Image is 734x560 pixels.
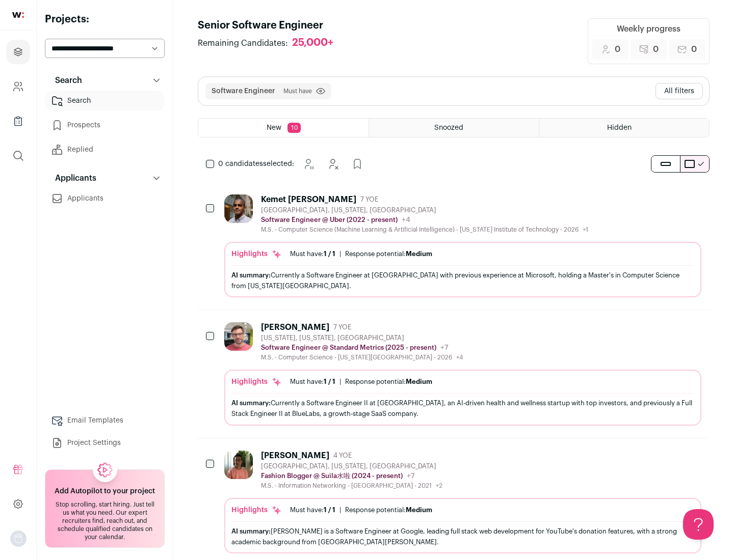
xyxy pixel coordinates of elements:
div: Currently a Software Engineer at [GEOGRAPHIC_DATA] with previous experience at Microsoft, holding... [231,270,694,291]
div: 25,000+ [292,37,333,49]
p: Search [49,74,82,87]
span: 4 YOE [333,452,352,460]
div: Highlights [231,505,282,515]
span: 0 [615,43,620,55]
button: Snooze [298,154,319,174]
div: [PERSON_NAME] [261,451,329,461]
span: Hidden [607,124,632,131]
span: 10 [287,123,301,133]
span: 0 candidates [218,160,263,167]
a: Email Templates [45,410,165,431]
span: 1 / 1 [324,378,335,385]
a: [PERSON_NAME] 7 YOE [US_STATE], [US_STATE], [GEOGRAPHIC_DATA] Software Engineer @ Standard Metric... [224,322,701,425]
ul: | [290,378,432,386]
a: Search [45,91,165,111]
iframe: Help Scout Beacon - Open [683,509,714,540]
span: +7 [407,472,415,480]
h1: Senior Software Engineer [198,18,344,33]
div: Highlights [231,249,282,259]
a: Kemet [PERSON_NAME] 7 YOE [GEOGRAPHIC_DATA], [US_STATE], [GEOGRAPHIC_DATA] Software Engineer @ Ub... [224,194,701,297]
div: Response potential: [345,506,432,514]
span: Remaining Candidates: [198,37,288,49]
p: Software Engineer @ Uber (2022 - present) [261,216,398,224]
span: 0 [691,43,697,55]
span: 1 / 1 [324,507,335,513]
span: +2 [436,483,442,489]
h2: Projects: [45,12,165,26]
span: +7 [440,344,449,351]
a: Snoozed [369,119,539,137]
div: Highlights [231,377,282,387]
div: Currently a Software Engineer II at [GEOGRAPHIC_DATA], an AI-driven health and wellness startup w... [231,398,694,419]
div: [PERSON_NAME] is a Software Engineer at Google, leading full stack web development for YouTube's ... [231,526,694,547]
img: ebffc8b94a612106133ad1a79c5dcc917f1f343d62299c503ebb759c428adb03.jpg [224,451,253,479]
span: Snoozed [434,124,463,131]
a: Projects [6,40,30,64]
a: Project Settings [45,433,165,453]
div: M.S. - Computer Science - [US_STATE][GEOGRAPHIC_DATA] - 2026 [261,353,463,361]
div: Stop scrolling, start hiring. Just tell us what you need. Our expert recruiters find, reach out, ... [51,500,158,541]
h2: Add Autopilot to your project [55,486,155,496]
span: 1 / 1 [324,250,335,257]
div: Response potential: [345,378,432,386]
ul: | [290,250,432,258]
div: M.S. - Computer Science (Machine Learning & Artificial Intelligence) - [US_STATE] Institute of Te... [261,226,588,234]
p: Software Engineer @ Standard Metrics (2025 - present) [261,344,436,352]
span: Medium [406,507,432,513]
span: +4 [402,216,410,223]
a: Applicants [45,188,165,209]
button: Software Engineer [212,86,275,96]
ul: | [290,506,432,514]
a: Company Lists [6,109,30,133]
p: Applicants [49,172,96,184]
div: [GEOGRAPHIC_DATA], [US_STATE], [GEOGRAPHIC_DATA] [261,206,588,214]
span: 7 YOE [333,323,351,331]
p: Fashion Blogger @ Suila水啦 (2024 - present) [261,472,403,480]
span: selected: [218,159,294,169]
div: Must have: [290,506,335,514]
img: 1d26598260d5d9f7a69202d59cf331847448e6cffe37083edaed4f8fc8795bfe [224,194,253,223]
div: [US_STATE], [US_STATE], [GEOGRAPHIC_DATA] [261,334,463,342]
a: [PERSON_NAME] 4 YOE [GEOGRAPHIC_DATA], [US_STATE], [GEOGRAPHIC_DATA] Fashion Blogger @ Suila水啦 (2... [224,451,701,553]
span: AI summary: [231,400,271,406]
a: Replied [45,139,165,160]
span: Medium [406,378,432,385]
button: Applicants [45,168,165,188]
button: All filters [656,83,703,99]
div: Kemet [PERSON_NAME] [261,194,356,205]
div: [GEOGRAPHIC_DATA], [US_STATE], [GEOGRAPHIC_DATA] [261,462,442,470]
a: Company and ATS Settings [6,74,30,99]
img: wellfound-shorthand-0d5821cbd27db2630d0214b213865d53afaa358527fdda9d0ea32b1df1b89c2c.svg [12,12,24,18]
span: 0 [653,43,659,55]
span: Must have [283,87,312,95]
button: Open dropdown [10,530,27,547]
div: Response potential: [345,250,432,258]
div: M.S. - Information Networking - [GEOGRAPHIC_DATA] - 2021 [261,482,442,490]
div: Must have: [290,250,335,258]
a: Hidden [539,119,709,137]
span: AI summary: [231,272,271,278]
span: +4 [456,354,463,360]
a: Add Autopilot to your project Stop scrolling, start hiring. Just tell us what you need. Our exper... [45,469,165,548]
button: Search [45,70,165,91]
img: 92c6d1596c26b24a11d48d3f64f639effaf6bd365bf059bea4cfc008ddd4fb99.jpg [224,322,253,351]
div: [PERSON_NAME] [261,322,329,332]
button: Hide [323,154,343,174]
span: +1 [583,227,588,233]
span: New [267,124,281,131]
span: Medium [406,250,432,257]
div: Weekly progress [617,23,680,35]
img: nopic.png [10,530,27,547]
span: 7 YOE [360,195,378,204]
button: Add to Prospects [347,154,368,174]
a: Prospects [45,115,165,135]
div: Must have: [290,378,335,386]
span: AI summary: [231,528,271,535]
